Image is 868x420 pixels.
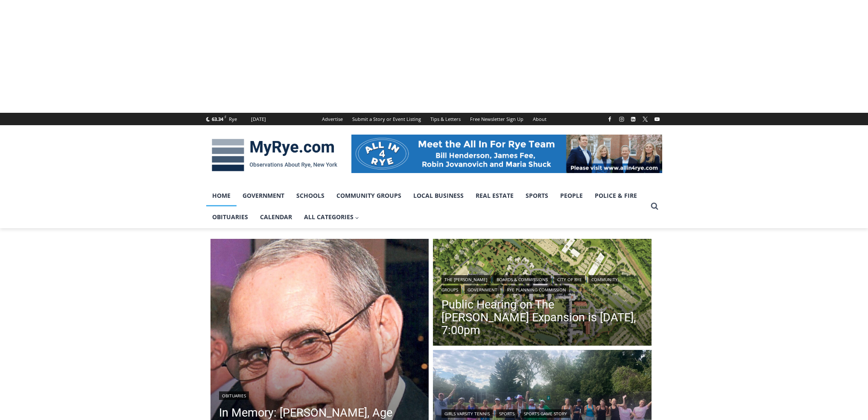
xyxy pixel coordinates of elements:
[433,239,652,348] img: (PHOTO: Illustrative plan of The Osborn's proposed site plan from the July 10, 2025 planning comm...
[237,185,290,206] a: Government
[647,199,662,214] button: View Search Form
[298,206,365,228] a: All Categories
[470,185,520,206] a: Real Estate
[407,185,470,206] a: Local Business
[504,285,569,294] a: Rye Planning Commission
[212,116,223,122] span: 63.34
[628,114,638,124] a: Linkedin
[219,391,249,400] a: Obituaries
[554,275,585,284] a: City of Rye
[494,275,551,284] a: Boards & Commissions
[317,113,551,125] nav: Secondary Navigation
[520,185,554,206] a: Sports
[206,185,647,228] nav: Primary Navigation
[441,298,643,337] a: Public Hearing on The [PERSON_NAME] Expansion is [DATE], 7:00pm
[589,185,643,206] a: Police & Fire
[605,114,615,124] a: Facebook
[441,275,490,284] a: The [PERSON_NAME]
[465,113,528,125] a: Free Newsletter Sign Up
[225,115,226,119] span: F
[206,185,237,206] a: Home
[496,409,517,418] a: Sports
[426,113,465,125] a: Tips & Letters
[351,135,662,173] img: All in for Rye
[206,206,254,228] a: Obituaries
[254,206,298,228] a: Calendar
[554,185,589,206] a: People
[441,409,493,418] a: Girls Varsity Tennis
[348,113,426,125] a: Submit a Story or Event Listing
[640,114,650,124] a: X
[206,133,343,177] img: MyRye.com
[304,212,359,222] span: All Categories
[317,113,348,125] a: Advertise
[441,408,643,418] div: | |
[617,114,627,124] a: Instagram
[441,273,643,294] div: | | | | |
[433,239,652,348] a: Read More Public Hearing on The Osborn Expansion is Tuesday, 7:00pm
[251,115,266,123] div: [DATE]
[521,409,570,418] a: Sports Game Story
[330,185,407,206] a: Community Groups
[652,114,662,124] a: YouTube
[465,285,500,294] a: Government
[290,185,330,206] a: Schools
[229,115,237,123] div: Rye
[528,113,551,125] a: About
